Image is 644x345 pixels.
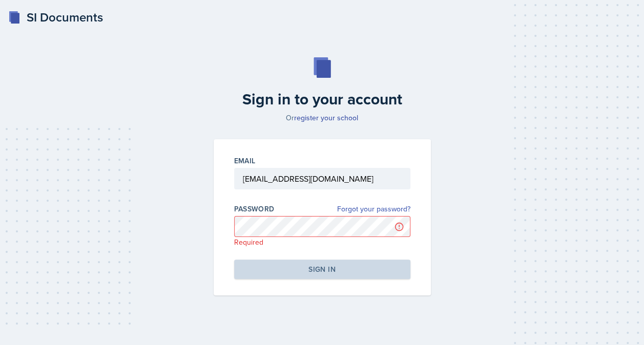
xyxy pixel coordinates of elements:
[234,204,275,214] label: Password
[234,156,256,166] label: Email
[8,8,103,27] a: SI Documents
[234,260,410,279] button: Sign in
[337,204,410,214] a: Forgot your password?
[234,237,410,247] p: Required
[308,264,335,274] div: Sign in
[234,168,410,189] input: Email
[207,113,437,123] p: Or
[294,113,358,123] a: register your school
[207,90,437,109] h2: Sign in to your account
